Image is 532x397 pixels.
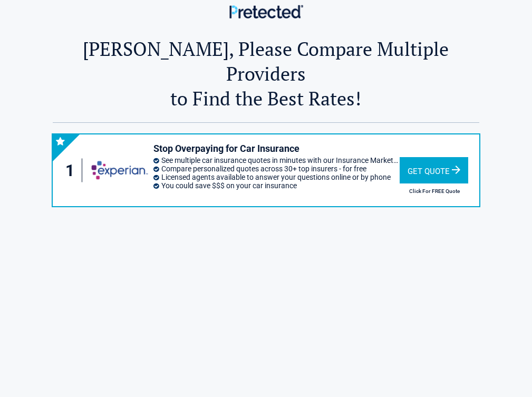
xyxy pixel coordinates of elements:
[400,157,468,183] div: Get Quote
[153,156,399,164] li: See multiple car insurance quotes in minutes with our Insurance Marketplace
[53,36,479,111] h2: [PERSON_NAME], Please Compare Multiple Providers to Find the Best Rates!
[91,161,148,180] img: gabi's logo
[400,188,470,194] h2: Click For FREE Quote
[153,173,399,181] li: Licensed agents available to answer your questions online or by phone
[153,181,399,190] li: You could save $$$ on your car insurance
[229,5,303,18] img: Main Logo
[63,159,83,182] div: 1
[153,164,399,173] li: Compare personalized quotes across 30+ top insurers - for free
[153,142,399,154] h3: Stop Overpaying for Car Insurance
